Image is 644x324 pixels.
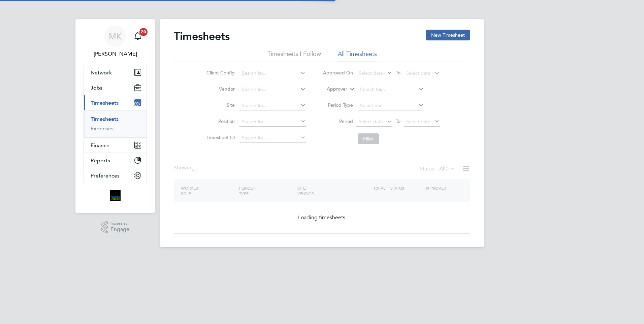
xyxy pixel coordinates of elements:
[204,70,235,76] label: Client Config
[204,102,235,108] label: Site
[406,119,430,125] span: Select date
[239,101,306,110] input: Search for...
[91,116,119,122] a: Timesheets
[323,70,353,76] label: Approved On
[394,117,402,126] span: To
[84,153,147,168] button: Reports
[109,32,122,41] span: MK
[84,190,147,201] a: Go to home page
[359,70,383,76] span: Select date
[439,165,455,172] label: All
[110,221,129,227] span: Powered by
[338,50,377,62] li: All Timesheets
[239,69,306,78] input: Search for...
[110,227,129,232] span: Engage
[110,190,121,201] img: bromak-logo-retina.png
[323,102,353,108] label: Period Type
[84,168,147,183] button: Preferences
[91,125,114,132] a: Expenses
[317,86,347,93] label: Approver
[323,118,353,124] label: Period
[139,28,148,36] span: 20
[239,117,306,127] input: Search for...
[101,221,130,234] a: Powered byEngage
[84,26,147,58] a: MK[PERSON_NAME]
[394,68,402,77] span: To
[91,69,112,76] span: Network
[75,19,155,213] nav: Main navigation
[204,134,235,140] label: Timesheet ID
[91,85,102,91] span: Jobs
[195,164,199,171] span: ...
[91,172,120,179] span: Preferences
[239,85,306,94] input: Search for...
[84,110,147,137] div: Timesheets
[204,118,235,124] label: Position
[359,119,383,125] span: Select date
[446,165,449,172] span: 0
[91,142,109,149] span: Finance
[174,30,230,43] h2: Timesheets
[426,30,470,40] button: New Timesheet
[358,101,424,110] input: Select one
[91,157,110,164] span: Reports
[174,164,200,171] div: Showing
[239,133,306,143] input: Search for...
[406,70,430,76] span: Select date
[358,85,424,94] input: Search for...
[420,164,457,174] div: Status
[84,50,147,58] span: Mary Kuchina
[131,26,144,47] a: 20
[84,65,147,80] button: Network
[91,100,119,106] span: Timesheets
[84,80,147,95] button: Jobs
[84,138,147,153] button: Finance
[267,50,321,62] li: Timesheets I Follow
[358,133,379,144] button: Filter
[84,95,147,110] button: Timesheets
[204,86,235,92] label: Vendor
